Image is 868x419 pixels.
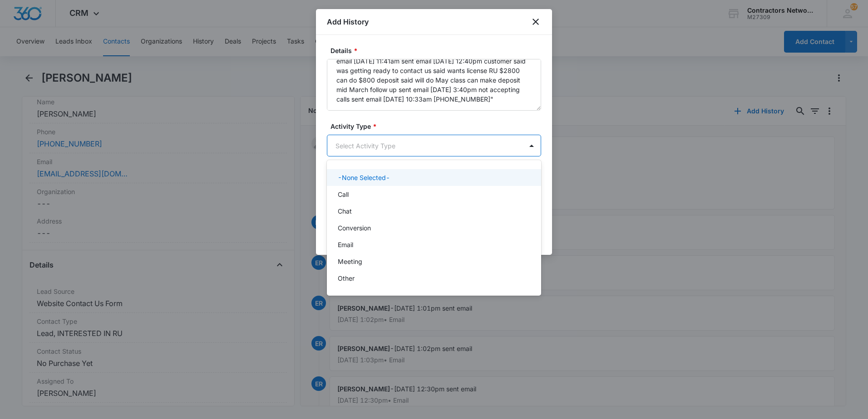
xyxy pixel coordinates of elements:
p: Other [338,273,355,283]
p: -None Selected- [338,173,390,182]
p: Email [338,240,353,249]
p: Call [338,190,349,199]
p: Conversion [338,223,371,233]
p: Meeting [338,257,362,266]
p: Chat [338,206,352,216]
